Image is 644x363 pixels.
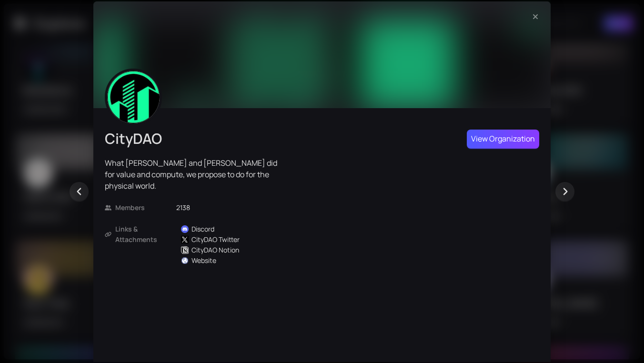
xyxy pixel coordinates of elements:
[467,130,539,149] button: View Organization
[191,245,239,255] div: CityDAO Notion
[105,157,286,192] p: What [PERSON_NAME] and [PERSON_NAME] did for value and compute, we propose to do for the physical...
[298,157,539,348] iframe: CityDAO - Circles View
[191,255,216,266] div: Website
[181,234,240,245] a: CityDAO Twitter
[181,224,214,234] a: Discord
[107,71,160,123] img: pbu-aLvZtY.jpeg
[471,133,535,145] span: View Organization
[181,245,239,255] a: CityDAO Notion
[176,202,286,213] div: 2138
[528,9,543,24] button: Close
[105,130,286,148] div: CityDAO
[191,224,214,234] div: Discord
[115,224,176,245] span: Links & Attachments
[191,234,240,245] div: CityDAO Twitter
[115,202,176,213] span: Members
[181,255,216,266] a: Website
